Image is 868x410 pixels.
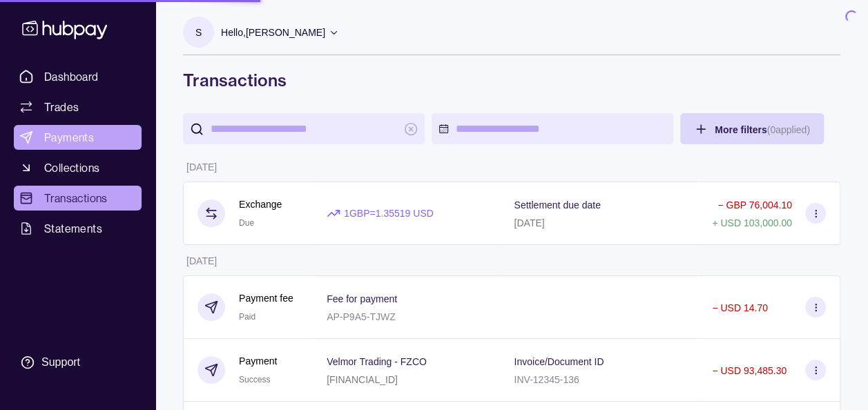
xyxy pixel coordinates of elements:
[712,217,792,228] p: + USD 103,000.00
[14,186,142,211] a: Transactions
[239,353,277,369] p: Payment
[14,64,142,89] a: Dashboard
[712,302,768,313] p: − USD 14.70
[44,68,99,85] span: Dashboard
[239,218,254,228] span: Due
[14,348,142,377] a: Support
[44,129,94,146] span: Payments
[44,190,108,206] span: Transactions
[717,199,792,211] p: − GBP 76,004.10
[514,217,544,228] p: [DATE]
[211,113,397,144] input: search
[327,374,398,385] p: [FINANCIAL_ID]
[183,69,840,91] h1: Transactions
[44,159,99,176] span: Collections
[14,95,142,119] a: Trades
[239,197,282,212] p: Exchange
[239,291,293,306] p: Payment fee
[712,365,787,376] p: − USD 93,485.30
[239,312,255,322] span: Paid
[327,311,396,322] p: AP-P9A5-TJWZ
[344,206,434,221] p: 1 GBP = 1.35519 USD
[715,124,810,135] span: More filters
[41,355,80,370] div: Support
[14,216,142,241] a: Statements
[186,255,217,266] p: [DATE]
[680,113,824,144] button: More filters(0applied)
[44,99,79,115] span: Trades
[14,125,142,150] a: Payments
[327,293,397,304] p: Fee for payment
[195,25,202,40] p: S
[514,199,600,211] p: Settlement due date
[44,220,102,237] span: Statements
[327,356,427,367] p: Velmor Trading - FZCO
[514,374,579,385] p: INV-12345-136
[186,162,217,173] p: [DATE]
[221,25,325,40] p: Hello, [PERSON_NAME]
[766,124,809,135] p: ( 0 applied)
[14,155,142,180] a: Collections
[514,356,604,367] p: Invoice/Document ID
[239,375,270,384] span: Success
